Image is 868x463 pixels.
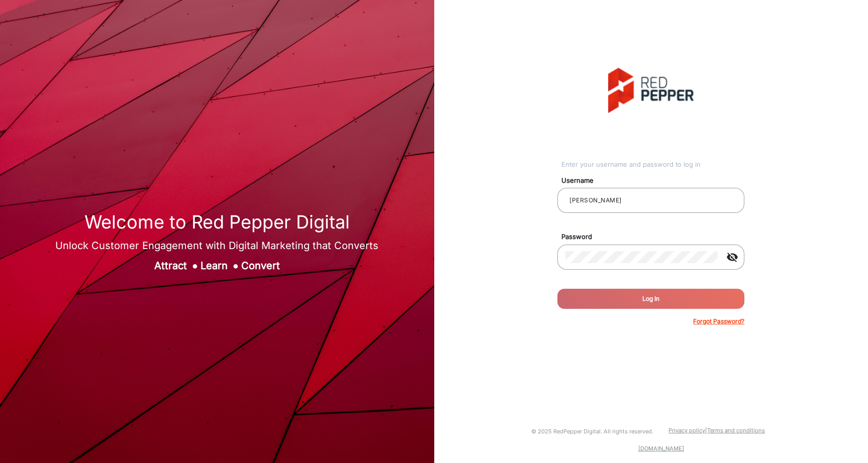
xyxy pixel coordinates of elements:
[693,317,744,326] p: Forgot Password?
[561,160,745,170] div: Enter your username and password to log in
[557,289,744,309] button: Log In
[720,251,744,263] mat-icon: visibility_off
[707,427,765,434] a: Terms and conditions
[55,211,378,233] h1: Welcome to Red Pepper Digital
[233,260,239,272] span: ●
[608,68,694,113] img: vmg-logo
[668,427,705,434] a: Privacy policy
[705,427,707,434] a: |
[554,176,756,186] mat-label: Username
[638,445,684,452] a: [DOMAIN_NAME]
[565,194,736,206] input: Your username
[192,260,198,272] span: ●
[55,238,378,253] div: Unlock Customer Engagement with Digital Marketing that Converts
[531,428,653,435] small: © 2025 RedPepper Digital. All rights reserved.
[55,258,378,273] div: Attract Learn Convert
[554,232,756,242] mat-label: Password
